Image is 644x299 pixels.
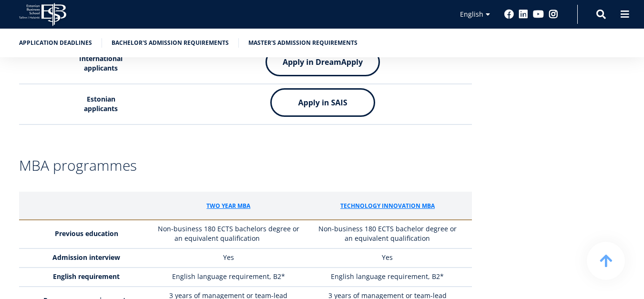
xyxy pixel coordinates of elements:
[87,94,115,103] strong: Estonian
[55,229,118,238] strong: Previous education
[266,48,380,76] img: Apply in DreamApply
[549,10,558,19] a: Instagram
[19,158,472,173] h3: MBA programmes
[504,10,514,19] a: Facebook
[19,38,92,48] a: Application deadlines
[340,201,435,211] a: Technology Innovation mba
[308,268,472,287] td: English language requirement, B2*
[53,272,120,281] strong: English requirement
[270,88,375,117] img: Apply in SAIS
[79,54,123,63] strong: International
[519,10,528,19] a: Linkedin
[84,63,118,72] strong: applicants
[533,10,544,19] a: Youtube
[308,220,472,248] td: Non-business 180 ECTS bachelor degree or an equivalent qualification
[149,220,308,248] td: Non-business 180 ECTS bachelors degree or an equivalent qualification
[112,38,229,48] a: Bachelor's admission requirements
[149,268,308,287] td: English language requirement, B2*
[149,248,308,268] td: Yes
[84,104,118,113] strong: applicants
[308,248,472,268] td: Yes
[52,253,120,262] strong: Admission interview
[248,38,358,48] a: Master's admission requirements
[206,201,250,211] a: Two year MBA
